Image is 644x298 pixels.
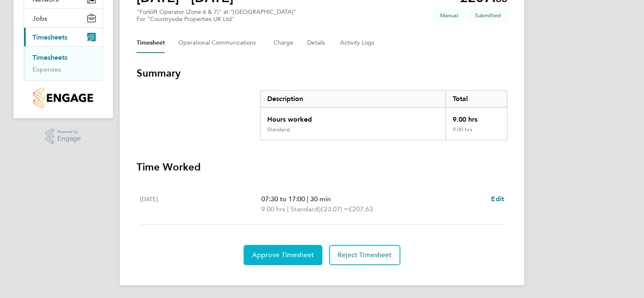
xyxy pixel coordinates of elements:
[178,33,260,53] button: Operational Communications
[32,65,61,73] a: Expenses
[290,204,318,214] span: Standard
[24,88,103,108] a: Go to home page
[274,33,294,53] button: Charge
[445,90,507,107] div: Total
[137,33,165,53] button: Timesheet
[137,16,296,23] div: For "Countryside Properties UK Ltd"
[46,128,81,144] a: Powered byEngage
[137,160,507,174] h3: Time Worked
[307,33,327,53] button: Details
[307,195,309,203] span: |
[267,126,290,133] div: Standard
[310,195,331,203] span: 30 min
[137,8,296,23] div: "Forklift Operator (Zone 6 & 7)" at "[GEOGRAPHIC_DATA]"
[340,33,376,53] button: Activity Logs
[445,126,507,140] div: 9.00 hrs
[338,251,392,259] span: Reject Timesheet
[137,67,507,80] h3: Summary
[349,205,373,213] span: £207.63
[261,205,285,213] span: 9.00 hrs
[24,46,102,80] div: Timesheets
[32,33,67,41] span: Timesheets
[252,251,314,259] span: Approve Timesheet
[260,90,445,107] div: Description
[491,195,504,203] span: Edit
[318,205,349,213] span: (£23.07) =
[260,90,507,140] div: Summary
[137,67,507,265] section: Timesheet
[261,195,305,203] span: 07:30 to 17:00
[244,245,322,265] button: Approve Timesheet
[57,128,81,136] span: Powered by
[32,53,67,61] a: Timesheets
[140,194,261,214] div: [DATE]
[24,28,102,46] button: Timesheets
[329,245,400,265] button: Reject Timesheet
[33,88,93,108] img: countryside-properties-logo-retina.png
[287,205,289,213] span: |
[57,135,81,142] span: Engage
[468,8,507,22] span: This timesheet is Submitted.
[433,8,465,22] span: This timesheet was manually created.
[24,9,102,27] button: Jobs
[260,108,445,126] div: Hours worked
[445,108,507,126] div: 9.00 hrs
[491,194,504,204] a: Edit
[32,14,47,22] span: Jobs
